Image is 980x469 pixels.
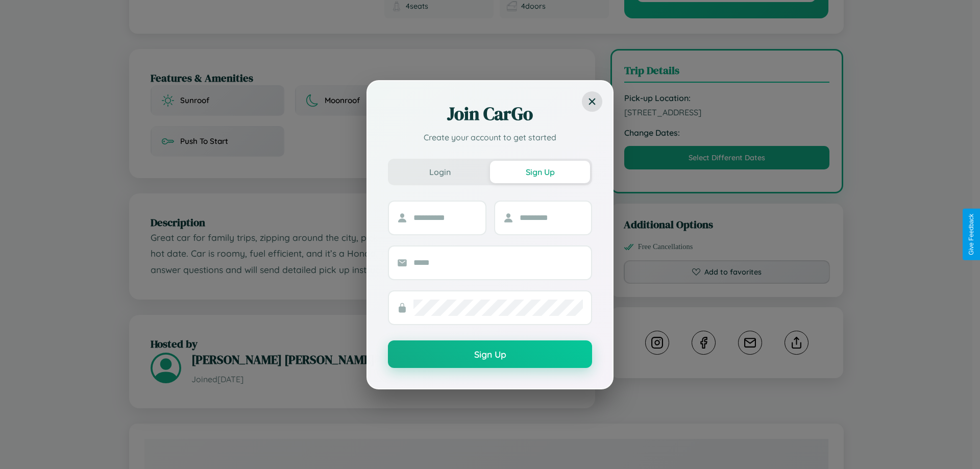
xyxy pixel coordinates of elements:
h2: Join CarGo [388,102,592,126]
button: Login [390,161,490,183]
button: Sign Up [388,340,592,368]
div: Give Feedback [968,214,975,255]
button: Sign Up [490,161,590,183]
p: Create your account to get started [388,131,592,143]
